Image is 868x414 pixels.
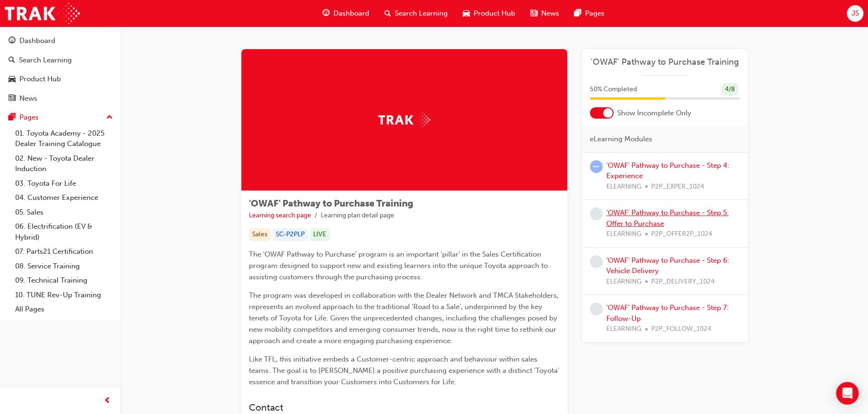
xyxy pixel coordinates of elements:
[9,75,16,84] span: car-icon
[321,210,394,221] li: Learning plan detail page
[249,402,560,413] h3: Contact
[249,355,561,386] span: Like TFL, this initiative embeds a Customer-centric approach and behaviour within sales teams. Th...
[4,70,117,88] a: Product Hub
[272,228,308,241] div: SC-P2PLP
[249,291,561,345] span: The program was developed in collaboration with the Dealer Network and TMCA Stakeholders, represe...
[19,55,72,66] div: Search Learning
[574,8,581,19] span: pages-icon
[11,259,117,274] a: 08. Service Training
[722,83,738,96] div: 4 / 8
[4,109,117,126] button: Pages
[590,302,603,315] span: learningRecordVerb_NONE-icon
[847,5,863,22] button: JS
[606,276,641,287] span: ELEARNING
[395,8,448,19] span: Search Learning
[11,244,117,259] a: 07. Parts21 Certification
[9,113,16,122] span: pages-icon
[315,4,377,23] a: guage-iconDashboard
[11,176,117,191] a: 03. Toyota For Life
[651,229,712,240] span: P2P_OFFER2P_1024
[11,205,117,220] a: 05. Sales
[590,57,740,68] a: 'OWAF' Pathway to Purchase Training
[11,190,117,205] a: 04. Customer Experience
[249,211,311,219] a: Learning search page
[455,4,523,23] a: car-iconProduct Hub
[249,198,413,209] span: 'OWAF' Pathway to Purchase Training
[11,219,117,244] a: 06. Electrification (EV & Hybrid)
[106,112,113,124] span: up-icon
[323,8,330,19] span: guage-icon
[249,228,271,241] div: Sales
[567,4,612,23] a: pages-iconPages
[523,4,567,23] a: news-iconNews
[530,8,537,19] span: news-icon
[11,126,117,151] a: 01. Toyota Academy - 2025 Dealer Training Catalogue
[590,84,637,95] span: 50 % Completed
[590,160,603,173] span: learningRecordVerb_ATTEMPT-icon
[378,112,430,127] img: Trak
[9,56,15,65] span: search-icon
[9,37,16,45] span: guage-icon
[11,288,117,302] a: 10. TUNE Rev-Up Training
[606,229,641,240] span: ELEARNING
[333,8,369,19] span: Dashboard
[4,90,117,107] a: News
[836,382,859,405] div: Open Intercom Messenger
[9,95,16,103] span: news-icon
[590,207,603,220] span: learningRecordVerb_NONE-icon
[606,324,641,335] span: ELEARNING
[377,4,455,23] a: search-iconSearch Learning
[11,302,117,317] a: All Pages
[606,161,729,181] a: 'OWAF' Pathway to Purchase - Step 4: Experience
[651,276,715,287] span: P2P_DELIVERY_1024
[19,35,55,46] div: Dashboard
[851,8,859,19] span: JS
[310,228,330,241] div: LIVE
[590,134,652,145] span: eLearning Modules
[11,273,117,288] a: 09. Technical Training
[19,93,37,104] div: News
[104,395,111,407] span: prev-icon
[590,255,603,268] span: learningRecordVerb_NONE-icon
[463,8,470,19] span: car-icon
[606,303,729,323] a: 'OWAF' Pathway to Purchase - Step 7: Follow-Up
[4,32,117,50] a: Dashboard
[4,52,117,69] a: Search Learning
[606,181,641,192] span: ELEARNING
[19,74,61,85] div: Product Hub
[11,151,117,176] a: 02. New - Toyota Dealer Induction
[384,8,391,19] span: search-icon
[585,8,604,19] span: Pages
[5,3,80,24] img: Trak
[4,30,117,109] button: DashboardSearch LearningProduct HubNews
[606,256,729,276] a: 'OWAF' Pathway to Purchase - Step 6: Vehicle Delivery
[617,108,691,119] span: Show Incomplete Only
[249,250,550,281] span: The 'OWAF Pathway to Purchase' program is an important 'pillar' in the Sales Certification progra...
[474,8,515,19] span: Product Hub
[651,181,704,192] span: P2P_EXPER_1024
[541,8,559,19] span: News
[606,208,729,228] a: 'OWAF' Pathway to Purchase - Step 5: Offer to Purchase
[651,324,711,335] span: P2P_FOLLOW_1024
[19,112,39,123] div: Pages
